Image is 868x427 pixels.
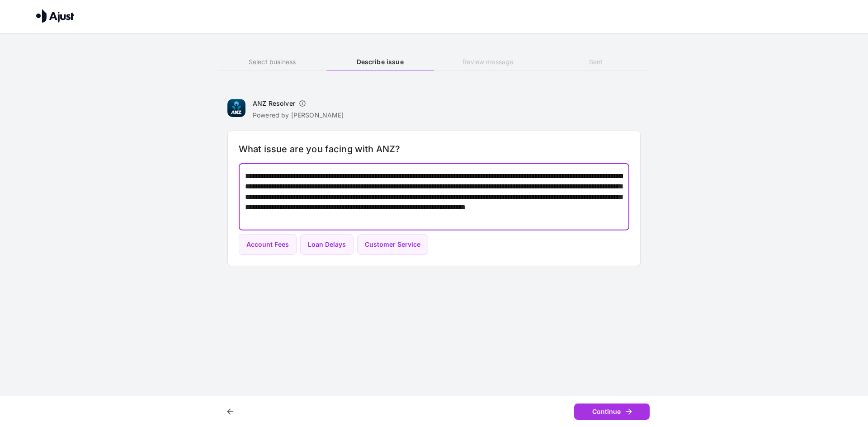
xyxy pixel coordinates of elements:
h6: What issue are you facing with ANZ? [239,142,629,156]
button: Continue [574,404,650,420]
h6: ANZ Resolver [253,99,295,108]
img: Ajust [36,9,74,23]
h6: Review message [434,57,542,67]
img: ANZ [227,99,245,117]
h6: Sent [542,57,650,67]
button: Customer Service [357,234,428,255]
h6: Select business [218,57,326,67]
button: Account Fees [239,234,297,255]
button: Loan Delays [300,234,354,255]
p: Powered by [PERSON_NAME] [253,111,344,120]
h6: Describe issue [326,57,434,67]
